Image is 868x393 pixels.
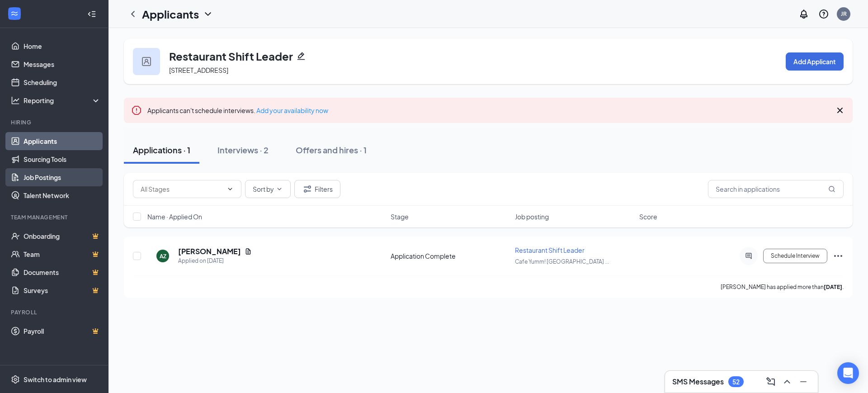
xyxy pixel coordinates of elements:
[763,249,827,263] button: Schedule Interview
[133,144,190,156] div: Applications · 1
[780,374,794,389] button: ChevronUp
[302,184,313,194] svg: Filter
[245,248,252,255] svg: Document
[10,9,19,18] svg: WorkstreamLogo
[798,376,809,387] svg: Minimize
[11,308,99,316] div: Payroll
[515,258,609,265] span: Cafe Yumm! [GEOGRAPHIC_DATA] ...
[841,10,847,18] div: JR
[11,375,20,384] svg: Settings
[24,96,101,105] div: Reporting
[24,37,101,55] a: Home
[24,73,101,91] a: Scheduling
[24,322,101,340] a: PayrollCrown
[786,52,844,71] button: Add Applicant
[828,185,835,193] svg: MagnifyingGlass
[24,55,101,73] a: Messages
[24,132,101,150] a: Applicants
[147,106,328,114] span: Applicants can't schedule interviews.
[764,374,778,389] button: ComposeMessage
[782,376,793,387] svg: ChevronUp
[169,48,293,64] h3: Restaurant Shift Leader
[142,6,199,22] h1: Applicants
[276,185,283,193] svg: ChevronDown
[11,213,99,221] div: Team Management
[24,245,101,263] a: TeamCrown
[24,227,101,245] a: OnboardingCrown
[765,376,776,387] svg: ComposeMessage
[147,212,202,221] span: Name · Applied On
[515,246,585,254] span: Restaurant Shift Leader
[835,105,845,116] svg: Cross
[24,281,101,299] a: SurveysCrown
[203,9,213,19] svg: ChevronDown
[294,180,340,198] button: Filter Filters
[24,168,101,186] a: Job Postings
[818,9,829,19] svg: QuestionInfo
[11,118,99,126] div: Hiring
[253,186,274,192] span: Sort by
[24,263,101,281] a: DocumentsCrown
[24,186,101,204] a: Talent Network
[160,252,166,260] div: AZ
[639,212,657,221] span: Score
[391,251,509,260] div: Application Complete
[217,144,269,156] div: Interviews · 2
[708,180,844,198] input: Search in applications
[131,105,142,116] svg: Error
[24,150,101,168] a: Sourcing Tools
[837,362,859,384] div: Open Intercom Messenger
[245,180,291,198] button: Sort byChevronDown
[11,96,20,105] svg: Analysis
[824,284,842,290] b: [DATE]
[297,52,306,61] svg: Pencil
[296,144,367,156] div: Offers and hires · 1
[226,185,234,193] svg: ChevronDown
[127,9,138,19] svg: ChevronLeft
[796,374,811,389] button: Minimize
[391,212,409,221] span: Stage
[515,212,549,221] span: Job posting
[178,246,241,256] h5: [PERSON_NAME]
[169,66,228,74] span: [STREET_ADDRESS]
[178,256,252,265] div: Applied on [DATE]
[24,375,87,384] div: Switch to admin view
[87,9,96,19] svg: Collapse
[798,9,809,19] svg: Notifications
[256,106,328,114] a: Add your availability now
[672,377,724,387] h3: SMS Messages
[721,283,844,291] p: [PERSON_NAME] has applied more than .
[833,251,844,261] svg: Ellipses
[743,252,754,260] svg: ActiveChat
[732,378,740,386] div: 52
[141,184,223,194] input: All Stages
[142,57,151,66] img: user icon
